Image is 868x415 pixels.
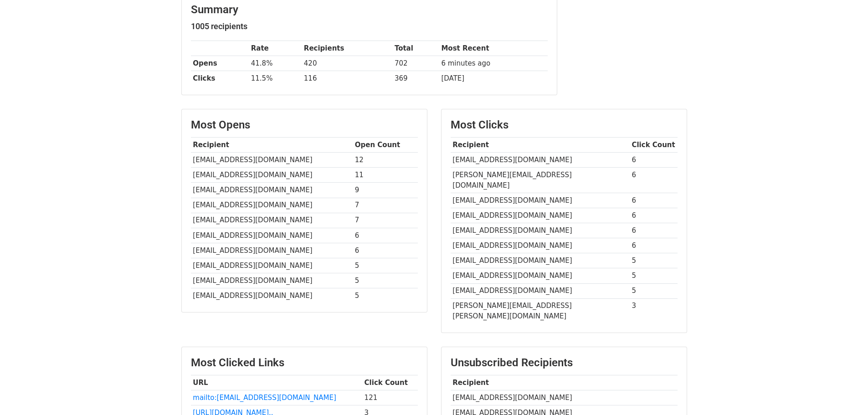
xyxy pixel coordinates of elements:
td: [EMAIL_ADDRESS][DOMAIN_NAME] [451,193,630,208]
td: [EMAIL_ADDRESS][DOMAIN_NAME] [451,253,630,268]
th: Opens [191,56,249,71]
td: 420 [302,56,392,71]
h3: Most Clicks [451,118,678,132]
td: [EMAIL_ADDRESS][DOMAIN_NAME] [191,198,353,213]
td: 6 [353,243,418,258]
td: [EMAIL_ADDRESS][DOMAIN_NAME] [451,268,630,283]
td: 9 [353,183,418,198]
td: [EMAIL_ADDRESS][DOMAIN_NAME] [451,238,630,253]
td: 5 [353,288,418,303]
th: Click Count [362,375,418,390]
td: 6 [353,228,418,243]
td: 6 [630,208,678,223]
th: Open Count [353,138,418,153]
td: 702 [392,56,439,71]
td: 11 [353,168,418,183]
td: [EMAIL_ADDRESS][DOMAIN_NAME] [451,208,630,223]
td: 6 minutes ago [439,56,548,71]
td: [DATE] [439,71,548,86]
td: 12 [353,153,418,168]
th: Total [392,41,439,56]
td: [EMAIL_ADDRESS][DOMAIN_NAME] [191,228,353,243]
iframe: Chat Widget [822,371,868,415]
td: [EMAIL_ADDRESS][DOMAIN_NAME] [191,213,353,228]
td: 6 [630,168,678,193]
td: 5 [630,268,678,283]
a: mailto:[EMAIL_ADDRESS][DOMAIN_NAME] [193,394,336,402]
td: [EMAIL_ADDRESS][DOMAIN_NAME] [451,283,630,298]
h3: Unsubscribed Recipients [451,356,678,369]
th: Most Recent [439,41,548,56]
h3: Most Opens [191,118,418,132]
td: 5 [353,273,418,288]
td: 116 [302,71,392,86]
td: [EMAIL_ADDRESS][DOMAIN_NAME] [451,223,630,238]
th: Clicks [191,71,249,86]
h5: 1005 recipients [191,21,548,31]
td: 41.8% [249,56,302,71]
td: 11.5% [249,71,302,86]
td: 6 [630,193,678,208]
th: Recipient [451,375,678,390]
td: 5 [630,253,678,268]
td: [EMAIL_ADDRESS][DOMAIN_NAME] [451,153,630,168]
td: [PERSON_NAME][EMAIL_ADDRESS][PERSON_NAME][DOMAIN_NAME] [451,298,630,323]
td: 6 [630,238,678,253]
th: Recipients [302,41,392,56]
td: 5 [353,258,418,273]
td: [EMAIL_ADDRESS][DOMAIN_NAME] [191,273,353,288]
td: 7 [353,198,418,213]
td: [EMAIL_ADDRESS][DOMAIN_NAME] [451,390,678,405]
div: Widget de chat [822,371,868,415]
td: 6 [630,223,678,238]
th: URL [191,375,362,390]
td: 369 [392,71,439,86]
td: [EMAIL_ADDRESS][DOMAIN_NAME] [191,258,353,273]
td: [EMAIL_ADDRESS][DOMAIN_NAME] [191,183,353,198]
td: [EMAIL_ADDRESS][DOMAIN_NAME] [191,153,353,168]
h3: Most Clicked Links [191,356,418,369]
td: [EMAIL_ADDRESS][DOMAIN_NAME] [191,288,353,303]
td: 6 [630,153,678,168]
td: 121 [362,390,418,405]
td: 5 [630,283,678,298]
h3: Summary [191,3,548,16]
th: Click Count [630,138,678,153]
td: 3 [630,298,678,323]
th: Recipient [451,138,630,153]
td: [EMAIL_ADDRESS][DOMAIN_NAME] [191,243,353,258]
th: Rate [249,41,302,56]
td: [EMAIL_ADDRESS][DOMAIN_NAME] [191,168,353,183]
td: [PERSON_NAME][EMAIL_ADDRESS][DOMAIN_NAME] [451,168,630,193]
td: 7 [353,213,418,228]
th: Recipient [191,138,353,153]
